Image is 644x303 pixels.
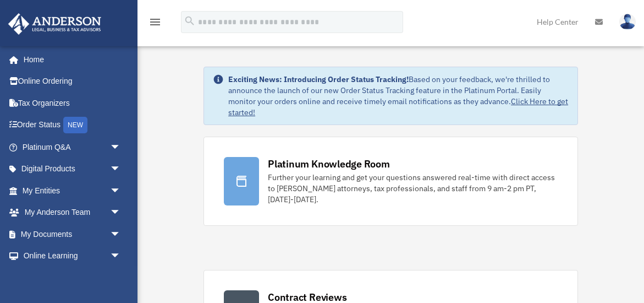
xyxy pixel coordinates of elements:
strong: Exciting News: Introducing Order Status Tracking! [228,74,409,84]
span: arrow_drop_down [110,158,132,181]
a: Digital Productsarrow_drop_down [8,158,137,180]
i: search [184,15,196,27]
a: Tax Organizers [8,92,137,114]
a: My Anderson Teamarrow_drop_down [8,202,137,224]
span: arrow_drop_down [110,223,132,246]
span: arrow_drop_down [110,136,132,159]
a: Online Ordering [8,71,137,93]
div: Platinum Knowledge Room [268,157,390,171]
i: menu [148,15,162,29]
a: menu [148,19,162,29]
a: My Entitiesarrow_drop_down [8,180,137,202]
a: Platinum Q&Aarrow_drop_down [8,136,137,158]
span: arrow_drop_down [110,245,132,268]
a: My Documentsarrow_drop_down [8,223,137,245]
span: arrow_drop_down [110,202,132,224]
a: Order StatusNEW [8,114,137,137]
span: arrow_drop_down [110,180,132,202]
a: Home [8,48,132,71]
a: Online Learningarrow_drop_down [8,245,137,267]
a: Click Here to get started! [228,96,568,117]
div: Further your learning and get your questions answered real-time with direct access to [PERSON_NAM... [268,172,558,205]
img: User Pic [619,14,636,30]
a: Platinum Knowledge Room Further your learning and get your questions answered real-time with dire... [203,137,578,226]
div: Based on your feedback, we're thrilled to announce the launch of our new Order Status Tracking fe... [228,74,569,118]
img: Anderson Advisors Platinum Portal [5,13,104,35]
div: NEW [63,117,87,133]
